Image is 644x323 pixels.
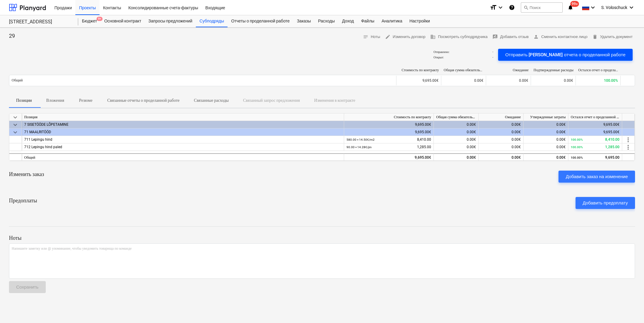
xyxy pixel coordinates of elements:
[583,199,628,207] div: Добавить предоплату
[344,153,434,161] div: 9,695.00€
[358,15,378,27] a: Файлы
[571,138,583,141] small: 100.00%
[512,145,521,149] span: 0.00€
[589,4,596,11] i: keyboard_arrow_down
[97,17,103,21] span: 9+
[566,173,628,181] div: Добавить заказ на изменение
[434,121,479,128] div: 0.00€
[521,2,563,13] button: Поиск
[568,113,622,121] div: Остался отчет о проделанной работе
[467,145,476,149] span: 0.00€
[592,34,598,40] span: delete
[492,34,529,40] span: Добавить отзыв
[524,5,528,10] span: search
[492,50,493,54] p: -
[46,97,64,104] p: Вложения
[556,137,566,142] span: 0.00€
[434,55,444,59] p: Открыт :
[9,197,37,209] p: Предоплаты
[592,34,633,40] span: Удалить документ
[489,68,529,72] div: Ожидание
[338,15,358,27] a: Доход
[385,34,425,40] span: Изменить договор
[406,15,434,27] a: Настройки
[363,34,380,40] span: Ноты
[385,34,390,40] span: edit
[571,156,583,159] small: 100.00%
[12,114,19,121] span: keyboard_arrow_down
[576,197,635,209] button: Добавить предоплату
[434,128,479,136] div: 0.00€
[361,32,383,42] button: Ноты
[479,113,524,121] div: Ожидание
[490,32,531,42] button: Добавить отзыв
[571,143,619,151] div: 1,285.00
[24,121,341,128] div: 7 SISETÖÖDE LÕPETAMINE
[492,55,493,59] p: -
[568,121,622,128] div: 9,695.00€
[570,1,579,7] span: 99+
[571,154,619,161] div: 9,695.00
[492,34,498,40] span: rate_review
[479,128,524,136] div: 0.00€
[524,128,568,136] div: 0.00€
[564,78,573,83] span: 0.00€
[347,136,431,143] div: 8,410.00
[22,113,344,121] div: Позиция
[430,34,436,40] span: business
[9,234,635,242] p: Ноты
[12,129,19,136] span: keyboard_arrow_down
[383,32,428,42] button: Изменить договор
[467,137,476,142] span: 0.00€
[444,68,484,72] div: Общая сумма обязательств
[315,15,338,27] a: Расходы
[24,128,341,136] div: 71 MAALRITÖÖD
[625,136,632,143] span: more_vert
[9,171,44,178] p: Изменить заказ
[625,144,632,151] span: more_vert
[428,32,490,42] button: Посмотреть субподрядчика
[145,15,196,27] a: Запросы предложений
[24,136,341,143] div: 711 Lepingu hind
[228,15,293,27] div: Отчеты о проделанной работе
[12,78,23,83] p: Общий
[22,153,344,161] div: Общий
[479,121,524,128] div: 0.00€
[344,121,434,128] div: 9,695.00€
[344,128,434,136] div: 9,695.00€
[347,145,372,149] small: 90.00 × 14.28€ / jm
[531,32,590,42] button: Сменить контактное лицо
[490,4,497,11] i: format_size
[396,76,441,85] div: 9,695.00€
[567,4,573,11] i: notifications
[568,128,622,136] div: 9,695.00€
[78,15,101,27] div: Бюджет
[628,4,635,11] i: keyboard_arrow_down
[12,121,19,128] span: keyboard_arrow_down
[533,34,587,40] span: Сменить контактное лицо
[79,97,93,104] p: Резюме
[524,113,568,121] div: Утвержденные затраты
[107,97,180,104] p: Связанные отчеты о проделанной работе
[524,121,568,128] div: 0.00€
[590,32,635,42] button: Удалить документ
[556,145,566,149] span: 0.00€
[194,97,229,104] p: Связанные расходы
[24,143,341,151] div: 712 Lepingu hind paled
[9,19,71,25] div: [STREET_ADDRESS]
[430,34,488,40] span: Посмотреть субподрядчика
[479,153,524,161] div: 0.00€
[363,34,368,40] span: notes
[509,4,515,11] i: База знаний
[399,68,439,72] div: Стоимость по контракту
[378,15,406,27] a: Аналитика
[434,113,479,121] div: Общая сумма обязательств
[78,15,101,27] a: Бюджет9+
[434,153,479,161] div: 0.00€
[101,15,145,27] div: Основной контракт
